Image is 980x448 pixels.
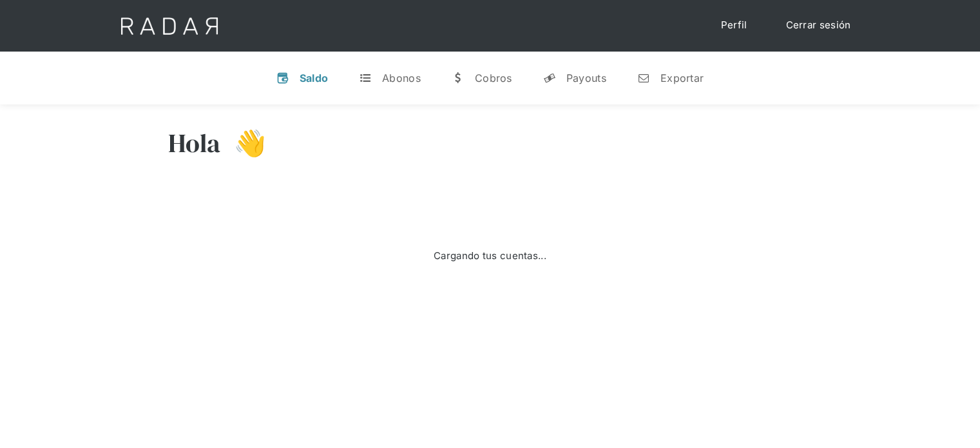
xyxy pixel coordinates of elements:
div: Exportar [660,72,704,84]
h3: Hola [168,127,221,159]
div: Saldo [300,72,329,84]
div: w [452,72,465,84]
div: n [637,72,650,84]
div: v [276,72,289,84]
div: Cargando tus cuentas... [434,249,546,264]
div: y [543,72,556,84]
a: Perfil [708,13,760,38]
h3: 👋 [221,127,266,159]
div: t [359,72,372,84]
a: Cerrar sesión [773,13,864,38]
div: Cobros [475,72,512,84]
div: Payouts [566,72,606,84]
div: Abonos [382,72,421,84]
